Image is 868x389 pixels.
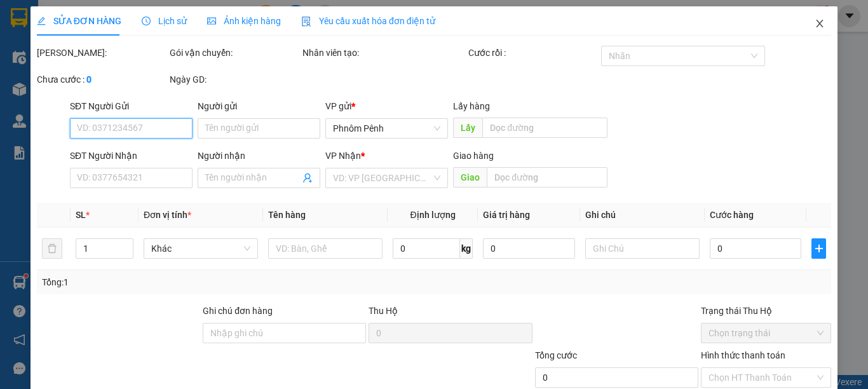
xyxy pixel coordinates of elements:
span: Lấy hàng [453,101,490,111]
span: Tổng cước [535,350,577,360]
input: Dọc đường [482,118,607,138]
span: Lịch sử [142,16,187,26]
label: Hình thức thanh toán [701,350,785,360]
b: 0 [86,74,92,85]
span: Đơn vị tính [144,210,191,220]
label: Ghi chú đơn hàng [203,306,273,316]
button: plus [811,238,826,259]
div: SĐT Người Gửi [70,99,193,113]
button: delete [42,238,62,259]
span: user-add [302,173,313,183]
th: Ghi chú [580,203,705,228]
span: Giao hàng [453,151,494,161]
span: kg [460,238,473,259]
span: Yêu cầu xuất hóa đơn điện tử [301,16,435,26]
div: Cước rồi : [468,46,599,60]
span: Lấy [453,118,482,138]
input: Dọc đường [487,167,607,188]
input: Ghi Chú [585,238,700,259]
span: clock-circle [142,17,151,25]
span: Định lượng [410,210,455,220]
span: Giao [453,167,487,188]
span: Chọn trạng thái [709,324,824,343]
div: SĐT Người Nhận [70,149,193,163]
img: icon [301,17,311,27]
span: Tên hàng [268,210,306,220]
span: SỬA ĐƠN HÀNG [37,16,121,26]
div: Nhân viên tạo: [302,46,466,60]
span: close [815,18,825,29]
div: Gói vận chuyển: [170,46,300,60]
span: Phnôm Pênh [333,119,440,138]
div: Trạng thái Thu Hộ [701,304,831,318]
span: Cước hàng [710,210,754,220]
span: VP Nhận [325,151,361,161]
div: [PERSON_NAME]: [37,46,167,60]
span: picture [207,17,216,25]
span: Thu Hộ [369,306,398,316]
span: Ảnh kiện hàng [207,16,281,26]
div: Chưa cước : [37,72,167,86]
span: SL [76,210,86,220]
span: edit [37,17,46,25]
div: Người gửi [198,99,320,113]
div: VP gửi [325,99,448,113]
input: VD: Bàn, Ghế [268,238,383,259]
button: Close [802,6,837,42]
div: Người nhận [198,149,320,163]
div: Tổng: 1 [42,275,336,289]
input: Ghi chú đơn hàng [203,323,366,343]
span: plus [812,243,825,254]
span: Khác [151,239,250,258]
div: Ngày GD: [170,72,300,86]
span: Giá trị hàng [483,210,530,220]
